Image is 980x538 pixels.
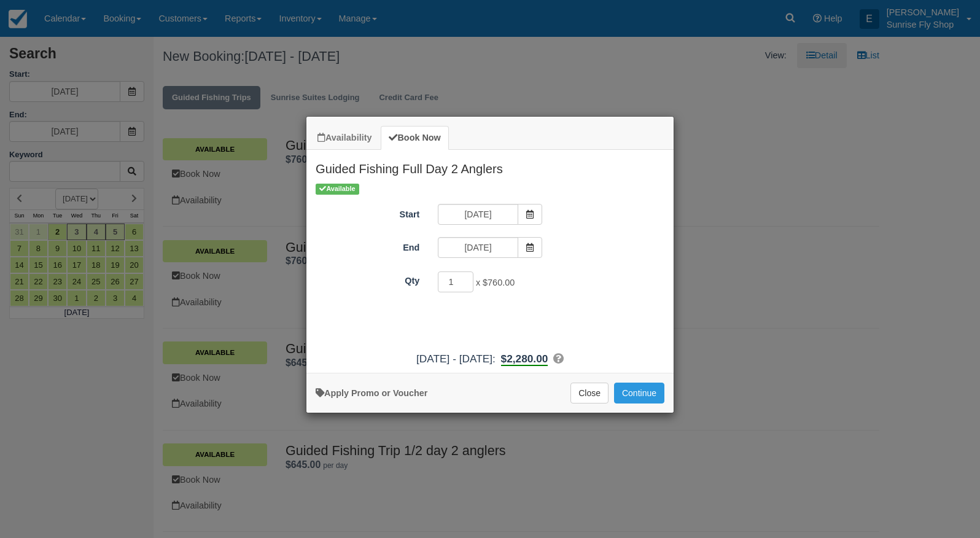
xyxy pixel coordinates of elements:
[416,353,492,365] span: [DATE] - [DATE]
[306,204,429,221] label: Start
[306,270,429,287] label: Qty
[306,351,674,367] div: :
[316,388,427,398] a: Apply Voucher
[501,353,548,366] b: $2,280.00
[381,126,448,150] a: Book Now
[306,237,429,254] label: End
[438,271,473,292] input: Qty
[309,126,379,150] a: Availability
[614,383,664,404] button: Add to Booking
[570,383,609,404] button: Close
[306,150,674,367] div: Item Modal
[316,184,359,194] span: Available
[476,278,515,287] span: x $760.00
[306,150,674,182] h2: Guided Fishing Full Day 2 Anglers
